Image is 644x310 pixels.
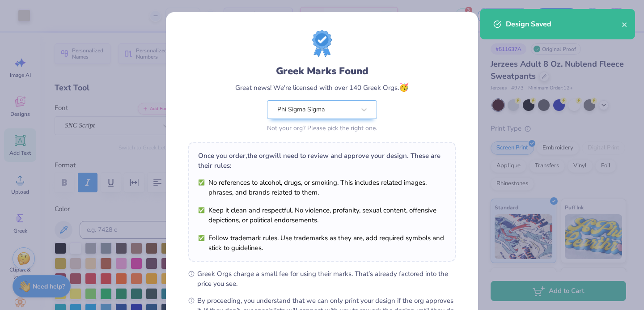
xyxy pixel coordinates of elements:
img: License badge [312,30,332,57]
button: close [622,19,628,30]
div: Design Saved [506,19,622,30]
div: Once you order, the org will need to review and approve your design. These are their rules: [198,151,446,170]
div: Not your org? Please pick the right one. [267,123,377,133]
span: 🥳 [399,82,409,93]
span: Greek Orgs charge a small fee for using their marks. That’s already factored into the price you see. [197,269,456,289]
li: Follow trademark rules. Use trademarks as they are, add required symbols and stick to guidelines. [198,233,446,253]
div: Great news! We're licensed with over 140 Greek Orgs. [235,81,409,93]
div: Greek Marks Found [276,64,369,78]
li: Keep it clean and respectful. No violence, profanity, sexual content, offensive depictions, or po... [198,205,446,225]
li: No references to alcohol, drugs, or smoking. This includes related images, phrases, and brands re... [198,178,446,197]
